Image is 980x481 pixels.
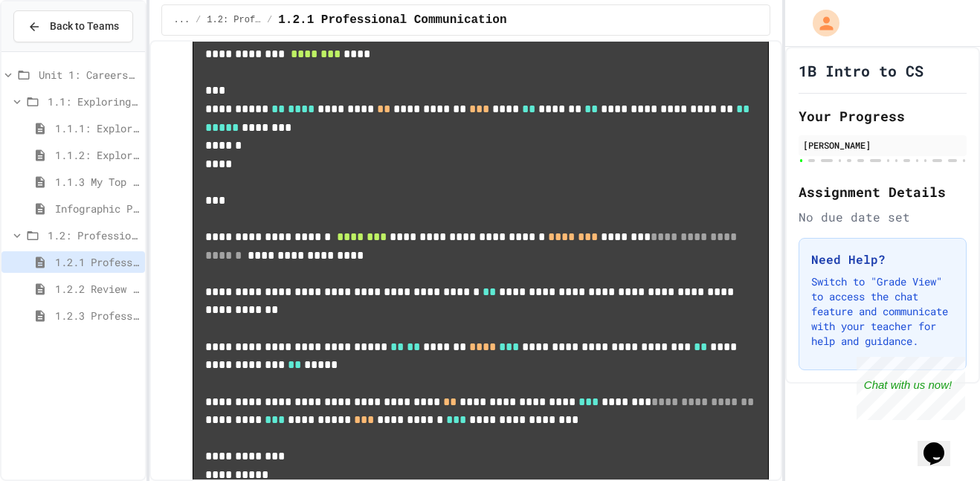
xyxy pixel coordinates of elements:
span: 1.2.2 Review - Professional Communication [55,281,139,297]
div: My Account [797,6,843,40]
span: 1.2.3 Professional Communication Challenge [55,308,139,323]
span: 1.2.1 Professional Communication [55,254,139,270]
span: Back to Teams [50,19,119,34]
span: ... [174,14,190,26]
iframe: chat widget [918,422,965,466]
iframe: chat widget [857,357,965,420]
span: 1.1.3 My Top 3 CS Careers! [55,174,139,190]
div: [PERSON_NAME] [803,138,962,152]
h2: Your Progress [799,106,967,126]
span: 1.2.1 Professional Communication [278,11,506,29]
span: / [267,14,272,26]
span: 1.2: Professional Communication [207,14,261,26]
span: 1.1.1: Exploring CS Careers [55,120,139,136]
button: Back to Teams [13,10,133,42]
span: 1.2: Professional Communication [48,227,139,243]
h2: Assignment Details [799,181,967,202]
span: 1.1.2: Exploring CS Careers - Review [55,147,139,163]
h3: Need Help? [811,251,954,268]
p: Switch to "Grade View" to access the chat feature and communicate with your teacher for help and ... [811,274,954,349]
div: No due date set [799,208,967,226]
span: Infographic Project: Your favorite CS [55,201,139,216]
span: / [196,14,201,26]
span: Unit 1: Careers & Professionalism [39,67,139,83]
h1: 1B Intro to CS [799,60,923,81]
span: 1.1: Exploring CS Careers [48,94,139,109]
